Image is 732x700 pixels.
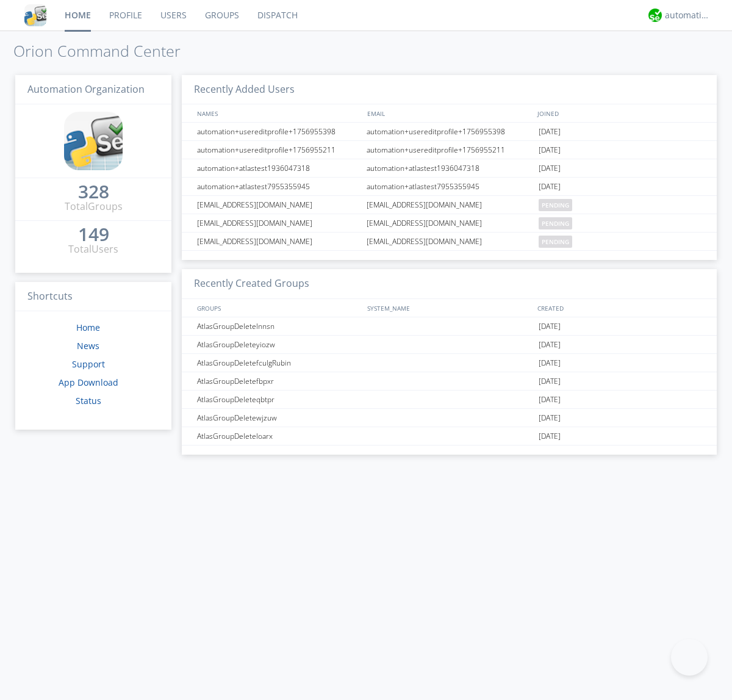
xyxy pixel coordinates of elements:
[364,214,536,232] div: [EMAIL_ADDRESS][DOMAIN_NAME]
[182,196,717,214] a: [EMAIL_ADDRESS][DOMAIN_NAME][EMAIL_ADDRESS][DOMAIN_NAME]pending
[182,214,717,233] a: [EMAIL_ADDRESS][DOMAIN_NAME][EMAIL_ADDRESS][DOMAIN_NAME]pending
[539,372,561,391] span: [DATE]
[182,354,717,372] a: AtlasGroupDeletefculgRubin[DATE]
[364,141,536,159] div: automation+usereditprofile+1756955211
[194,178,363,195] div: automation+atlastest7955355945
[194,104,361,122] div: NAMES
[539,236,572,248] span: pending
[182,75,717,105] h3: Recently Added Users
[539,354,561,372] span: [DATE]
[65,200,123,214] div: Total Groups
[194,427,363,445] div: AtlasGroupDeleteloarx
[76,395,101,406] a: Status
[24,4,46,26] img: cddb5a64eb264b2086981ab96f4c1ba7
[364,123,536,140] div: automation+usereditprofile+1756955398
[182,336,717,354] a: AtlasGroupDeleteyiozw[DATE]
[78,186,109,198] div: 328
[539,178,561,196] span: [DATE]
[364,104,534,122] div: EMAIL
[194,159,363,177] div: automation+atlastest1936047318
[182,233,717,251] a: [EMAIL_ADDRESS][DOMAIN_NAME][EMAIL_ADDRESS][DOMAIN_NAME]pending
[194,299,361,317] div: GROUPS
[182,409,717,427] a: AtlasGroupDeletewjzuw[DATE]
[182,372,717,391] a: AtlasGroupDeletefbpxr[DATE]
[182,123,717,141] a: automation+usereditprofile+1756955398automation+usereditprofile+1756955398[DATE]
[539,409,561,427] span: [DATE]
[364,196,536,214] div: [EMAIL_ADDRESS][DOMAIN_NAME]
[78,228,109,242] a: 149
[671,639,708,676] iframe: Toggle Customer Support
[182,427,717,446] a: AtlasGroupDeleteloarx[DATE]
[534,299,705,317] div: CREATED
[78,228,109,240] div: 149
[539,199,572,211] span: pending
[539,159,561,178] span: [DATE]
[76,322,100,333] a: Home
[194,196,363,214] div: [EMAIL_ADDRESS][DOMAIN_NAME]
[194,336,363,353] div: AtlasGroupDeleteyiozw
[364,233,536,250] div: [EMAIL_ADDRESS][DOMAIN_NAME]
[539,141,561,159] span: [DATE]
[194,141,363,159] div: automation+usereditprofile+1756955211
[194,214,363,232] div: [EMAIL_ADDRESS][DOMAIN_NAME]
[72,358,105,370] a: Support
[539,336,561,354] span: [DATE]
[539,317,561,336] span: [DATE]
[77,340,99,352] a: News
[194,372,363,390] div: AtlasGroupDeletefbpxr
[194,317,363,335] div: AtlasGroupDeletelnnsn
[182,178,717,196] a: automation+atlastest7955355945automation+atlastest7955355945[DATE]
[15,282,171,312] h3: Shortcuts
[182,391,717,409] a: AtlasGroupDeleteqbtpr[DATE]
[194,391,363,408] div: AtlasGroupDeleteqbtpr
[534,104,705,122] div: JOINED
[539,391,561,409] span: [DATE]
[64,112,123,170] img: cddb5a64eb264b2086981ab96f4c1ba7
[194,354,363,372] div: AtlasGroupDeletefculgRubin
[648,9,662,22] img: d2d01cd9b4174d08988066c6d424eccd
[182,159,717,178] a: automation+atlastest1936047318automation+atlastest1936047318[DATE]
[364,178,536,195] div: automation+atlastest7955355945
[59,377,118,388] a: App Download
[194,233,363,250] div: [EMAIL_ADDRESS][DOMAIN_NAME]
[539,427,561,446] span: [DATE]
[27,82,145,96] span: Automation Organization
[182,317,717,336] a: AtlasGroupDeletelnnsn[DATE]
[665,9,711,21] div: automation+atlas
[364,299,534,317] div: SYSTEM_NAME
[182,141,717,159] a: automation+usereditprofile+1756955211automation+usereditprofile+1756955211[DATE]
[364,159,536,177] div: automation+atlastest1936047318
[78,186,109,200] a: 328
[539,123,561,141] span: [DATE]
[182,269,717,299] h3: Recently Created Groups
[539,217,572,229] span: pending
[68,242,118,256] div: Total Users
[194,123,363,140] div: automation+usereditprofile+1756955398
[194,409,363,427] div: AtlasGroupDeletewjzuw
